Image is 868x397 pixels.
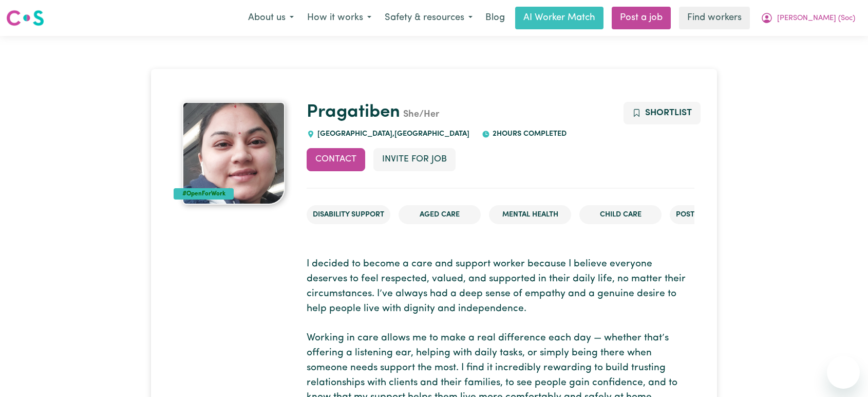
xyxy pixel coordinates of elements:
[182,102,285,205] img: Pragatiben
[400,110,439,119] span: She/Her
[6,6,44,30] a: Careseekers logo
[479,7,511,29] a: Blog
[489,205,571,225] li: Mental Health
[579,205,662,225] li: Child care
[490,130,567,138] span: 2 hours completed
[612,7,671,29] a: Post a job
[754,7,862,29] button: My Account
[315,130,469,138] span: [GEOGRAPHIC_DATA] , [GEOGRAPHIC_DATA]
[373,148,456,171] button: Invite for Job
[399,205,481,225] li: Aged Care
[624,102,701,124] button: Add to shortlist
[6,9,44,27] img: Careseekers logo
[307,205,390,225] li: Disability Support
[307,148,365,171] button: Contact
[307,103,400,121] a: Pragatiben
[670,205,762,225] li: Post-operative care
[174,188,234,200] div: #OpenForWork
[827,356,860,389] iframe: Button to launch messaging window
[515,7,603,29] a: AI Worker Match
[777,13,855,24] span: [PERSON_NAME] (Soc)
[241,7,300,29] button: About us
[300,7,378,29] button: How it works
[174,102,295,205] a: Pragatiben's profile picture'#OpenForWork
[378,7,479,29] button: Safety & resources
[645,109,692,117] span: Shortlist
[679,7,750,29] a: Find workers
